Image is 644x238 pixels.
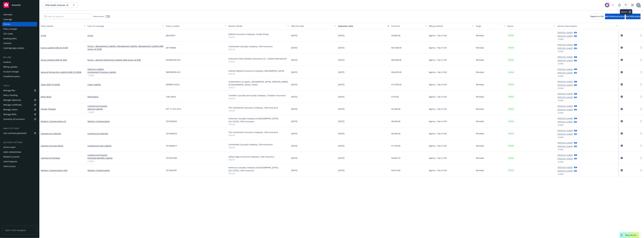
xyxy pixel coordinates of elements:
[2,127,37,130] div: Analytics hub
[620,169,623,172] a: circleInformation
[228,134,289,136] span: Show all
[166,71,181,74] span: IMIP000358-251
[228,33,289,36] div: Federal Insurance Company, Chubb Group
[3,107,18,112] div: Manage claims
[557,55,573,58] a: [PERSON_NAME]
[558,99,564,101] button: 2 more
[166,83,180,86] span: K8698CYLA252
[640,120,643,123] a: more
[620,71,623,74] a: circleInformation
[228,109,289,112] span: Show all
[3,159,17,164] div: Client features
[2,164,37,169] a: Client access
[557,117,573,120] a: [PERSON_NAME]
[2,84,37,87] div: Tools
[429,58,447,61] span: Agency - Pay in full
[166,157,177,159] span: 7015551965
[88,169,164,172] a: Workers' Compensation
[2,56,37,59] div: Billing
[88,71,164,74] a: Employment Practices Liability
[41,34,46,37] a: Crime
[391,71,401,74] span: $96,250.00
[556,23,619,29] button: Service team leaders
[3,69,19,74] div: Account charges
[476,71,484,74] span: Renewal
[391,95,399,98] span: $770.00
[620,232,639,238] button: Nova Assist
[429,120,447,123] span: Agency - Pay in full
[41,25,82,28] div: Policy details
[640,169,643,172] a: more
[228,146,289,148] span: Show all
[557,157,573,160] a: [PERSON_NAME]
[2,159,37,164] a: Client features
[41,71,81,73] a: General Partnership Liability
[508,34,514,37] span: Active
[338,157,344,159] span: [DATE]
[557,133,573,136] a: [PERSON_NAME]
[2,31,37,36] a: SSC Cases
[228,131,289,134] div: The Continental Insurance Company, CNA Insurance
[87,23,165,29] button: Lines of coverage
[228,97,289,99] span: Show all
[338,169,344,172] span: [DATE]
[291,46,297,49] span: [DATE]
[558,112,564,113] button: 2 more
[63,120,66,123] span: - CA
[57,144,63,147] span: - HNOA
[43,14,91,19] input: Filter by keyword...
[228,123,289,125] span: Show all
[88,144,164,147] a: Commercial Auto Liability
[3,145,15,149] div: Service team
[291,34,297,37] span: [DATE]
[557,80,573,83] a: [PERSON_NAME]
[41,144,63,147] a: Commercial Auto
[228,72,289,75] span: Show all
[428,23,475,29] button: Billing method
[2,27,37,31] a: Policy changes
[228,57,289,60] div: Endurance Risk Solutions Assurance Co., Sompo International
[429,34,447,37] span: Agency - Pay in full
[623,2,629,8] a: Search
[291,144,297,147] span: [DATE]
[557,120,573,123] a: [PERSON_NAME]
[227,23,290,29] button: Market details
[3,117,25,121] div: Summary of insurance
[88,110,164,113] a: 1 more
[640,156,643,160] a: more
[338,58,344,61] span: [DATE]
[228,155,289,158] div: Valley Forge Insurance Company, CNA Insurance
[2,155,37,159] a: Related accounts
[2,117,37,121] a: Summary of insurance
[3,17,12,22] div: Coverage
[3,60,11,64] div: Invoices
[2,103,37,107] a: Manage certificates
[391,107,400,110] span: $2,500.00
[291,120,297,123] span: [DATE]
[391,132,400,135] span: $6,500.00
[620,232,623,238] div: Drag to move
[338,71,344,74] span: [DATE]
[3,46,24,50] div: Coverage gap analysis
[391,83,401,86] span: $12,500.00
[2,112,37,117] a: Manage BORs
[88,74,164,77] a: 1 more
[88,95,164,98] a: ERISA Bond
[508,120,514,123] span: Active
[620,156,623,160] a: circleInformation
[558,63,564,64] button: 2 more
[640,144,643,147] a: more
[640,71,643,74] a: more
[475,23,506,29] button: Stage
[557,96,573,99] a: [PERSON_NAME]
[2,88,37,93] a: Manage files
[391,25,424,28] div: Premium
[508,144,514,147] span: Active
[630,2,635,8] a: Switch app
[41,132,61,135] a: Commercial Umbrella
[2,98,37,102] a: Manage exposures
[291,95,297,98] span: [DATE]
[337,23,390,29] button: Expiration date
[93,15,104,18] span: Show inactive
